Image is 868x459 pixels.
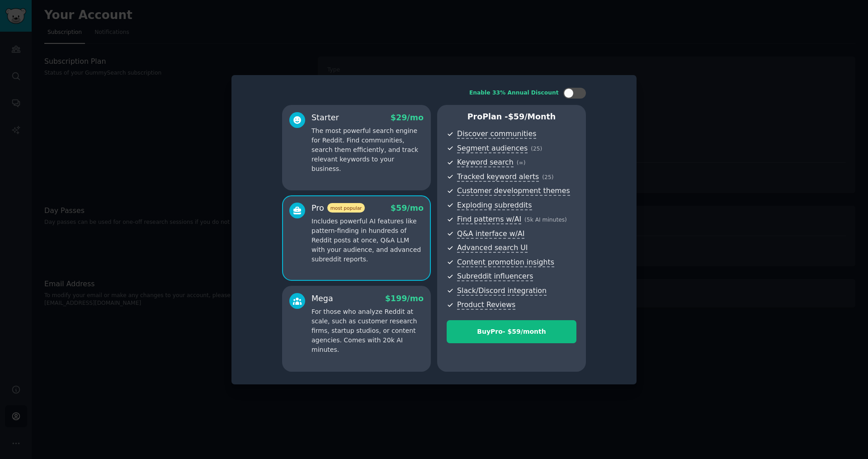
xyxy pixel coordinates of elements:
[391,113,424,122] span: $ 29 /mo
[457,300,515,310] span: Product Reviews
[311,126,424,174] p: The most powerful search engine for Reddit. Find communities, search them efficiently, and track ...
[385,294,424,303] span: $ 199 /mo
[457,186,570,196] span: Customer development themes
[447,111,576,123] p: Pro Plan -
[517,160,526,166] span: ( ∞ )
[311,112,339,123] div: Starter
[457,144,528,153] span: Segment audiences
[327,203,365,213] span: most popular
[447,320,576,343] button: BuyPro- $59/month
[391,203,424,213] span: $ 59 /mo
[311,217,424,264] p: Includes powerful AI features like pattern-finding in hundreds of Reddit posts at once, Q&A LLM w...
[457,258,554,267] span: Content promotion insights
[469,89,559,97] div: Enable 33% Annual Discount
[531,146,542,152] span: ( 25 )
[457,243,528,253] span: Advanced search UI
[457,172,539,182] span: Tracked keyword alerts
[457,201,532,210] span: Exploding subreddits
[542,174,553,180] span: ( 25 )
[508,112,556,121] span: $ 59 /month
[457,229,524,239] span: Q&A interface w/AI
[311,307,424,355] p: For those who analyze Reddit at scale, such as customer research firms, startup studios, or conte...
[447,327,576,336] div: Buy Pro - $ 59 /month
[457,129,536,139] span: Discover communities
[311,293,333,304] div: Mega
[457,158,514,167] span: Keyword search
[457,286,547,296] span: Slack/Discord integration
[524,217,567,223] span: ( 5k AI minutes )
[457,272,533,281] span: Subreddit influencers
[311,203,365,214] div: Pro
[457,215,521,224] span: Find patterns w/AI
